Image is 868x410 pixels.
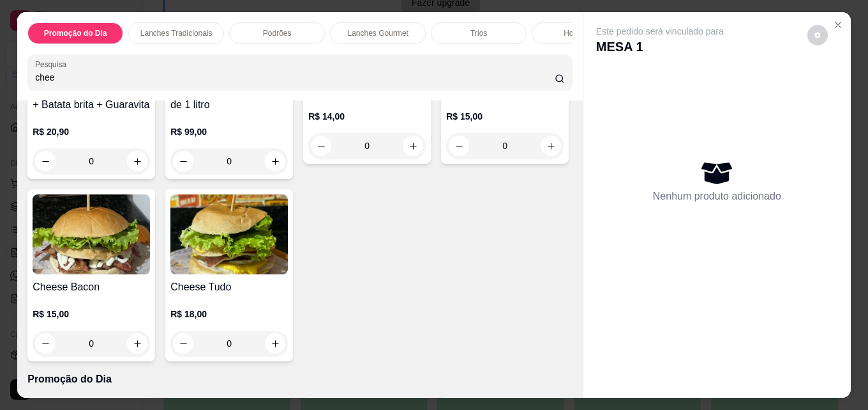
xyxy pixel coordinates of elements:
p: R$ 99,00 [170,125,288,138]
h4: Cheese Tudo [170,280,288,295]
button: decrease-product-quantity [173,151,193,171]
img: product-image [170,194,288,274]
p: Lanches Gourmet [348,28,408,38]
button: decrease-product-quantity [35,151,56,171]
input: Pesquisa [35,71,555,84]
p: Este pedido será vinculado para [596,25,724,38]
button: increase-product-quantity [265,151,285,171]
p: MESA 1 [596,38,724,56]
img: product-image [33,194,150,274]
button: decrease-product-quantity [807,25,828,45]
p: R$ 15,00 [446,110,564,123]
p: Podrões [263,28,292,38]
button: increase-product-quantity [127,151,147,171]
button: Close [828,15,848,35]
p: R$ 20,90 [33,125,150,138]
p: R$ 15,00 [33,308,150,320]
p: Promoção do Dia [44,28,107,38]
p: Lanches Tradicionais [140,28,213,38]
p: Nenhum produto adicionado [653,189,781,204]
p: Promoção do Dia [27,372,572,387]
label: Pesquisa [35,59,71,70]
p: Trios [470,28,487,38]
p: R$ 14,00 [308,110,426,123]
h4: Cheese Bacon [33,280,150,295]
p: Hot Dogs [564,28,595,38]
p: R$ 18,00 [170,308,288,320]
